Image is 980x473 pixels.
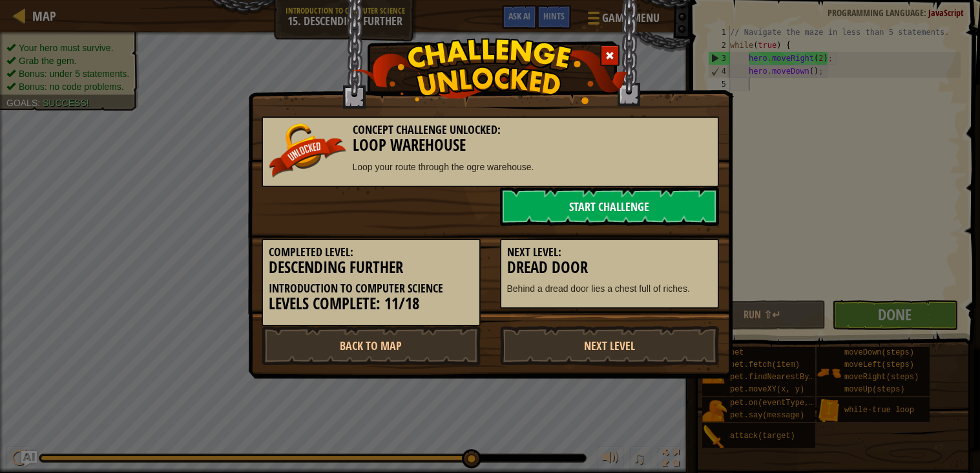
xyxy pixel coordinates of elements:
[507,259,712,276] h3: Dread Door
[269,160,712,173] p: Loop your route through the ogre warehouse.
[269,282,474,295] h5: Introduction to Computer Science
[353,122,501,138] span: Concept Challenge Unlocked:
[507,282,712,295] p: Behind a dread door lies a chest full of riches.
[269,137,712,154] h3: Loop Warehouse
[500,326,719,365] a: Next Level
[351,38,629,104] img: challenge_unlocked.png
[269,259,474,276] h3: Descending Further
[262,326,481,365] a: Back to Map
[269,295,474,313] h3: Levels Complete: 11/18
[269,246,474,259] h5: Completed Level:
[507,246,712,259] h5: Next Level:
[269,124,346,178] img: unlocked_banner.png
[500,187,719,226] a: Start Challenge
